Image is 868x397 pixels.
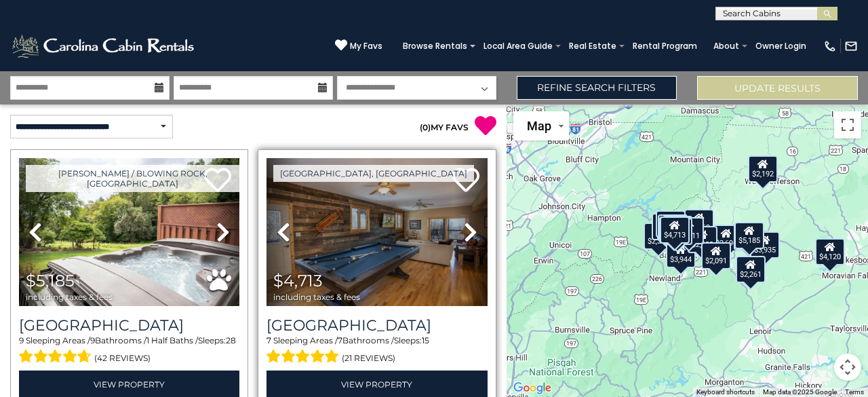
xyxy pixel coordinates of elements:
div: $3,962 [685,209,715,236]
span: Map [527,119,551,133]
div: $2,192 [748,155,778,182]
span: 7 [338,335,342,345]
div: $3,935 [750,231,780,259]
img: thumbnail_163268262.jpeg [267,158,487,306]
div: $2,520 [663,216,692,243]
div: $2,839 [656,210,686,237]
span: (21 reviews) [342,349,395,367]
a: Refine Search Filters [517,76,677,100]
span: 1 Half Baths / [146,335,198,345]
a: [GEOGRAPHIC_DATA], [GEOGRAPHIC_DATA] [273,165,474,182]
div: $3,738 [658,214,688,241]
h3: Appalachian Mountain Lodge [19,316,239,335]
span: $5,185 [26,271,75,290]
div: $7,034 [652,213,682,240]
a: (0)MY FAVS [420,122,469,132]
div: $4,713 [660,216,690,244]
img: mail-regular-white.png [844,39,858,53]
img: thumbnail_163277211.jpeg [19,158,239,306]
div: $3,944 [666,241,696,268]
h3: Southern Star Lodge [267,316,487,335]
span: 0 [422,122,428,132]
a: Browse Rentals [396,37,474,56]
a: Add to favorites [452,166,479,195]
span: 28 [226,335,236,345]
a: Rental Program [626,37,704,56]
span: (42 reviews) [94,349,151,367]
div: $1,946 [663,217,692,244]
div: Sleeping Areas / Bathrooms / Sleeps: [19,335,239,367]
div: $2,696 [711,224,741,251]
span: $4,713 [273,271,323,290]
a: [PERSON_NAME] / Blowing Rock, [GEOGRAPHIC_DATA] [26,165,239,192]
span: 9 [90,335,95,345]
span: 7 [267,335,271,345]
div: $2,091 [701,242,731,269]
button: Toggle fullscreen view [834,111,861,138]
img: White-1-2.png [10,33,198,60]
a: Terms (opens in new tab) [845,388,864,396]
span: My Favs [350,40,382,52]
img: Google [510,379,555,397]
span: including taxes & fees [26,292,113,301]
button: Change map style [513,111,569,140]
div: $2,261 [736,255,766,282]
div: $2,234 [734,223,764,250]
a: My Favs [335,39,382,53]
a: Local Area Guide [477,37,559,56]
a: [GEOGRAPHIC_DATA] [267,316,487,335]
span: 15 [422,335,429,345]
button: Keyboard shortcuts [696,387,755,397]
button: Update Results [697,76,858,100]
a: [GEOGRAPHIC_DATA] [19,316,239,335]
span: 9 [19,335,24,345]
a: Real Estate [562,37,623,56]
div: Sleeping Areas / Bathrooms / Sleeps: [267,335,487,367]
button: Map camera controls [834,354,861,381]
span: including taxes & fees [273,292,360,301]
a: About [707,37,746,56]
a: Open this area in Google Maps (opens a new window) [510,379,555,397]
div: $2,308 [644,222,673,249]
a: Owner Login [749,37,813,56]
span: Map data ©2025 Google [763,388,837,396]
div: $5,185 [734,222,764,249]
div: $4,120 [816,238,846,265]
span: ( ) [420,122,431,132]
img: phone-regular-white.png [823,39,837,53]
